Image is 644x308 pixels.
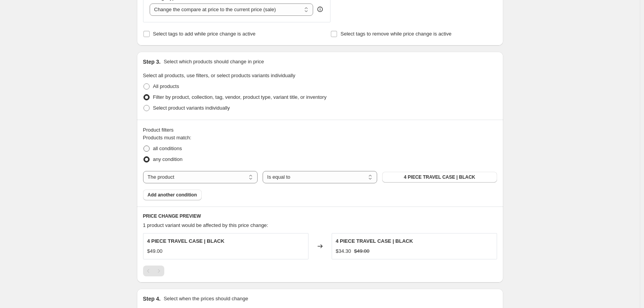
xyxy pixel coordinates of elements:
span: Select all products, use filters, or select products variants individually [143,73,295,78]
span: 4 PIECE TRAVEL CASE | BLACK [404,174,475,180]
span: Products must match: [143,135,192,140]
span: any condition [153,156,183,162]
h2: Step 4. [143,295,161,303]
h2: Step 3. [143,58,161,66]
nav: Pagination [143,266,164,276]
span: Add another condition [148,192,197,198]
span: 4 PIECE TRAVEL CASE | BLACK [147,238,224,244]
p: Select which products should change in price [164,58,264,66]
strike: $49.00 [354,247,369,255]
span: All products [153,83,179,89]
h6: PRICE CHANGE PREVIEW [143,213,497,219]
span: 1 product variant would be affected by this price change: [143,222,268,228]
div: help [316,5,324,13]
p: Select when the prices should change [164,295,248,303]
button: 4 PIECE TRAVEL CASE | BLACK [382,172,497,183]
span: 4 PIECE TRAVEL CASE | BLACK [336,238,413,244]
span: all conditions [153,146,182,151]
span: Select tags to add while price change is active [153,31,256,37]
span: Select product variants individually [153,105,230,111]
span: Filter by product, collection, tag, vendor, product type, variant title, or inventory [153,94,327,100]
span: Select tags to remove while price change is active [341,31,452,37]
button: Add another condition [143,190,202,200]
div: $49.00 [147,247,163,255]
div: $34.30 [336,247,351,255]
div: Product filters [143,126,497,134]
